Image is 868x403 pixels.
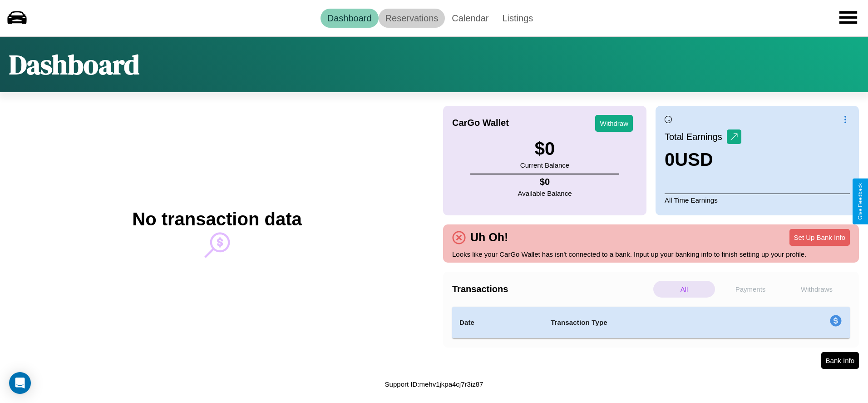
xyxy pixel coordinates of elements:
h4: Uh Oh! [466,231,513,244]
p: Available Balance [518,187,572,199]
p: Total Earnings [665,129,727,145]
h4: $ 0 [518,177,572,187]
div: Open Intercom Messenger [9,372,31,394]
h4: Transaction Type [551,317,756,328]
p: Looks like your CarGo Wallet has isn't connected to a bank. Input up your banking info to finish ... [452,248,850,260]
p: Support ID: mehv1jkpa4cj7r3iz87 [385,378,483,390]
h1: Dashboard [9,46,139,83]
p: All [653,281,715,298]
a: Dashboard [321,9,379,28]
button: Set Up Bank Info [789,229,850,246]
h4: Date [459,317,536,328]
h3: $ 0 [520,139,569,159]
a: Calendar [445,9,495,28]
button: Withdraw [595,115,633,132]
h2: No transaction data [132,209,301,229]
p: Withdraws [786,281,848,298]
h4: CarGo Wallet [452,118,509,128]
button: Bank Info [821,352,859,369]
h3: 0 USD [665,149,741,170]
h4: Transactions [452,284,651,294]
table: simple table [452,307,850,338]
p: Current Balance [520,159,569,171]
p: Payments [720,281,781,298]
p: All Time Earnings [665,194,850,206]
div: Give Feedback [857,183,863,220]
a: Listings [495,9,540,28]
a: Reservations [379,9,445,28]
